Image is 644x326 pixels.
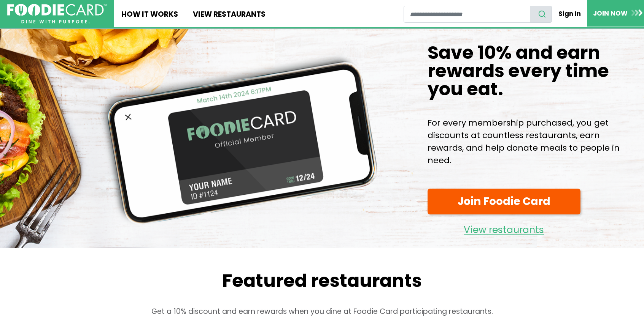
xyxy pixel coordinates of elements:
p: Get a 10% discount and earn rewards when you dine at Foodie Card participating restaurants. [56,306,588,317]
a: Sign In [552,5,587,22]
h2: Featured restaurants [56,270,588,292]
h1: Save 10% and earn rewards every time you eat. [428,44,627,98]
a: View restaurants [428,218,580,238]
img: FoodieCard; Eat, Drink, Save, Donate [7,4,107,24]
p: For every membership purchased, you get discounts at countless restaurants, earn rewards, and hel... [428,117,627,167]
a: Join Foodie Card [428,189,580,215]
button: search [530,6,552,23]
input: restaurant search [404,6,530,23]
